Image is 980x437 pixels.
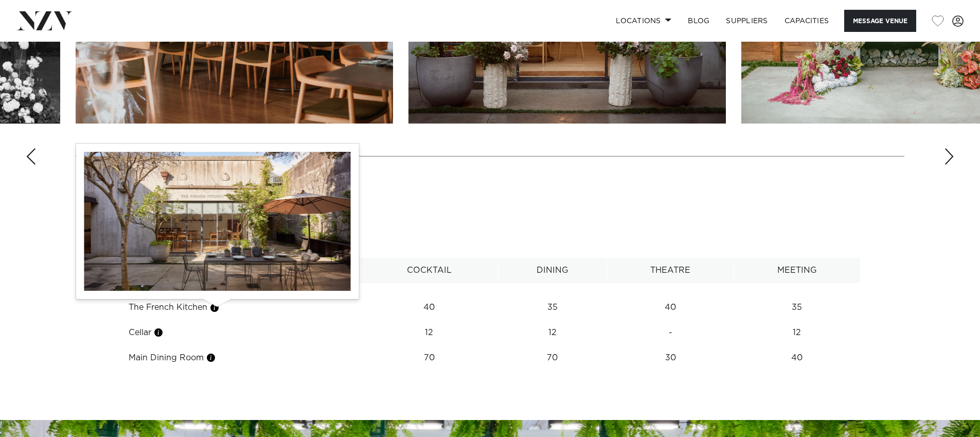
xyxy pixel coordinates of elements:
[734,258,860,283] th: Meeting
[498,295,607,320] td: 35
[16,11,73,30] img: nzv-logo.png
[607,320,734,345] td: -
[120,295,361,320] td: The French Kitchen
[498,345,607,371] td: 70
[498,258,607,283] th: Dining
[84,152,351,291] img: qDoEqOk77T6VTRdrtRax6MTC1keHUrUL5THjF4FF.jpg
[361,295,498,320] td: 40
[498,320,607,345] td: 12
[120,345,361,371] td: Main Dining Room
[718,10,776,32] a: SUPPLIERS
[844,10,916,32] button: Message Venue
[607,258,734,283] th: Theatre
[608,10,680,32] a: Locations
[734,320,860,345] td: 12
[607,345,734,371] td: 30
[361,320,498,345] td: 12
[776,10,838,32] a: Capacities
[361,258,498,283] th: Cocktail
[734,295,860,320] td: 35
[120,320,361,345] td: Cellar
[607,295,734,320] td: 40
[361,345,498,371] td: 70
[734,345,860,371] td: 40
[680,10,718,32] a: BLOG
